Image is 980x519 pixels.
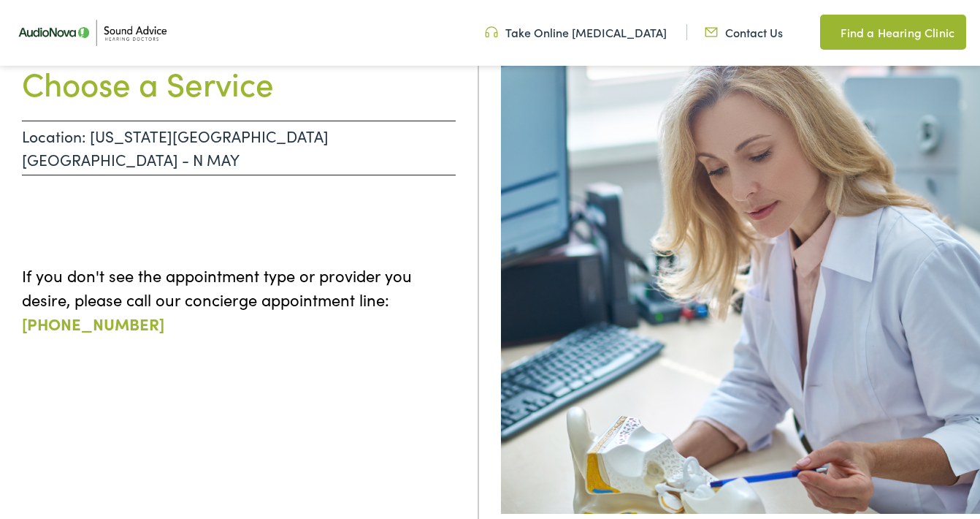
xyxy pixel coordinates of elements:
[22,121,456,175] p: Location: [US_STATE][GEOGRAPHIC_DATA] [GEOGRAPHIC_DATA] - N MAY
[22,263,456,336] p: If you don't see the appointment type or provider you desire, please call our concierge appointme...
[820,23,833,41] img: Map pin icon in a unique green color, indicating location-related features or services.
[22,312,164,335] a: [PHONE_NUMBER]
[820,15,966,50] a: Find a Hearing Clinic
[22,64,456,102] h1: Choose a Service
[705,24,783,40] a: Contact Us
[705,24,718,40] img: Icon representing mail communication in a unique green color, indicative of contact or communicat...
[485,24,667,40] a: Take Online [MEDICAL_DATA]
[485,24,498,40] img: Headphone icon in a unique green color, suggesting audio-related services or features.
